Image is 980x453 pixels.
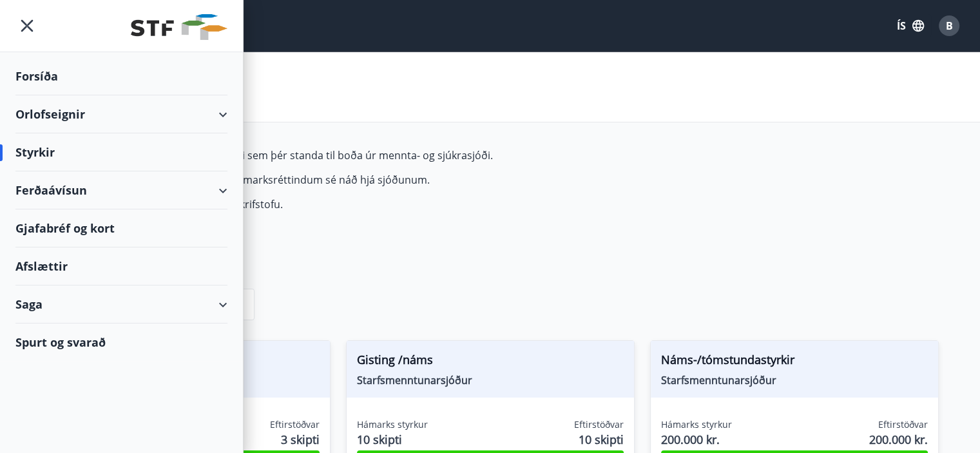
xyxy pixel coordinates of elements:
span: 10 skipti [357,431,428,448]
span: Starfsmenntunarsjóður [661,373,928,387]
div: Spurt og svarað [15,323,227,361]
div: Forsíða [15,57,227,95]
div: Saga [15,285,227,323]
span: Hámarks styrkur [357,418,428,431]
span: 10 skipti [579,431,624,448]
img: union_logo [131,14,227,40]
span: Eftirstöðvar [574,418,624,431]
p: Fyrir frekari upplýsingar má snúa sér til skrifstofu. [42,197,650,211]
div: Afslættir [15,247,227,285]
button: B [934,10,965,41]
span: Starfsmenntunarsjóður [357,373,624,387]
div: Orlofseignir [15,95,227,133]
span: Gisting /náms [357,351,624,373]
span: 200.000 kr. [869,431,928,448]
div: Ferðaávísun [15,171,227,209]
p: Hámarksupphæð styrks miðast við að lágmarksréttindum sé náð hjá sjóðunum. [42,173,650,187]
p: Hér fyrir neðan getur þú sótt um þá styrki sem þér standa til boða úr mennta- og sjúkrasjóði. [42,148,650,162]
button: menu [15,14,39,37]
span: Hámarks styrkur [661,418,732,431]
span: B [946,19,953,33]
div: Styrkir [15,133,227,171]
button: ÍS [890,14,931,37]
span: Náms-/tómstundastyrkir [661,351,928,373]
span: Eftirstöðvar [270,418,320,431]
span: 200.000 kr. [661,431,732,448]
span: 3 skipti [281,431,320,448]
span: Eftirstöðvar [878,418,928,431]
div: Gjafabréf og kort [15,209,227,247]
